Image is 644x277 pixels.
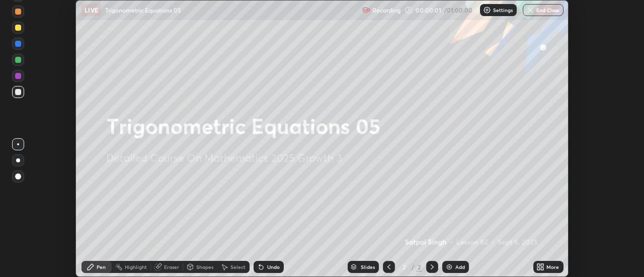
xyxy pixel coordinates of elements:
img: class-settings-icons [483,6,491,14]
button: End Class [523,4,563,16]
div: Add [455,264,465,269]
div: More [546,264,559,269]
div: / [411,264,414,270]
div: Undo [267,264,280,269]
img: add-slide-button [445,263,453,271]
div: Slides [361,264,375,269]
div: Eraser [164,264,179,269]
div: Highlight [125,264,147,269]
p: Recording [372,7,400,14]
p: Settings [493,8,513,13]
img: end-class-cross [526,6,534,14]
div: 2 [416,262,422,271]
p: LIVE [85,6,98,14]
div: Pen [97,264,106,269]
div: Select [230,264,246,269]
div: 2 [399,264,409,270]
div: Shapes [196,264,213,269]
img: recording.375f2c34.svg [362,6,370,14]
p: Trigonometric Equations 05 [105,6,181,14]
